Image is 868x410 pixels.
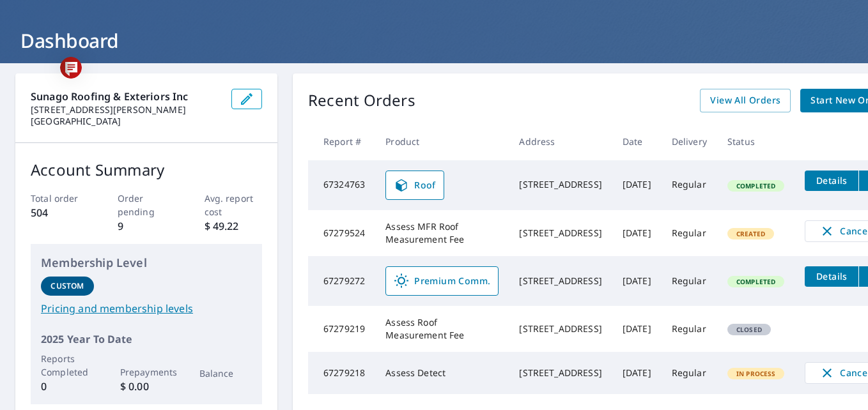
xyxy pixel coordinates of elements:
span: Details [812,174,851,186]
p: Recent Orders [308,89,415,112]
p: [STREET_ADDRESS][PERSON_NAME] [31,104,221,116]
div: [STREET_ADDRESS] [519,178,601,191]
td: [DATE] [612,256,662,306]
span: Created [729,229,773,238]
span: Premium Comm. [394,273,490,289]
a: Roof [385,171,444,200]
td: [DATE] [612,352,662,394]
a: View All Orders [700,89,791,112]
div: [STREET_ADDRESS] [519,227,601,239]
p: Sunago Roofing & Exteriors Inc [31,89,221,104]
td: Regular [662,210,717,256]
td: Assess MFR Roof Measurement Fee [375,210,509,256]
p: Custom [50,280,84,292]
p: Prepayments [120,365,173,379]
p: Avg. report cost [205,192,263,218]
td: Regular [662,352,717,394]
span: Completed [729,181,783,190]
p: 0 [41,379,94,394]
p: Account Summary [31,158,262,181]
p: 2025 Year To Date [41,331,252,347]
p: Balance [199,367,252,380]
th: Date [612,123,662,160]
td: Assess Detect [375,352,509,394]
p: Total order [31,192,89,205]
p: $ 0.00 [120,379,173,394]
td: Regular [662,160,717,210]
div: [STREET_ADDRESS] [519,323,601,335]
button: detailsBtn-67279272 [805,266,858,287]
th: Address [509,123,612,160]
p: 9 [118,218,176,234]
span: Completed [729,277,783,286]
td: 67324763 [308,160,375,210]
td: 67279524 [308,210,375,256]
p: [GEOGRAPHIC_DATA] [31,116,221,127]
span: Closed [729,325,770,334]
span: View All Orders [710,93,780,109]
h1: Dashboard [15,27,853,54]
a: Pricing and membership levels [41,301,252,316]
td: Regular [662,256,717,306]
p: 504 [31,205,89,220]
td: [DATE] [612,306,662,352]
th: Report # [308,123,375,160]
th: Delivery [662,123,717,160]
td: 67279218 [308,352,375,394]
th: Status [717,123,795,160]
a: Premium Comm. [385,266,499,296]
td: Regular [662,306,717,352]
div: [STREET_ADDRESS] [519,367,601,379]
span: Details [812,270,851,282]
td: [DATE] [612,160,662,210]
button: detailsBtn-67324763 [805,171,858,191]
p: $ 49.22 [205,218,263,234]
p: Membership Level [41,254,252,271]
th: Product [375,123,509,160]
p: Order pending [118,192,176,218]
div: [STREET_ADDRESS] [519,275,601,287]
td: 67279272 [308,256,375,306]
p: Reports Completed [41,352,94,379]
span: Roof [394,178,436,193]
td: 67279219 [308,306,375,352]
td: [DATE] [612,210,662,256]
td: Assess Roof Measurement Fee [375,306,509,352]
span: In Process [729,369,784,378]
